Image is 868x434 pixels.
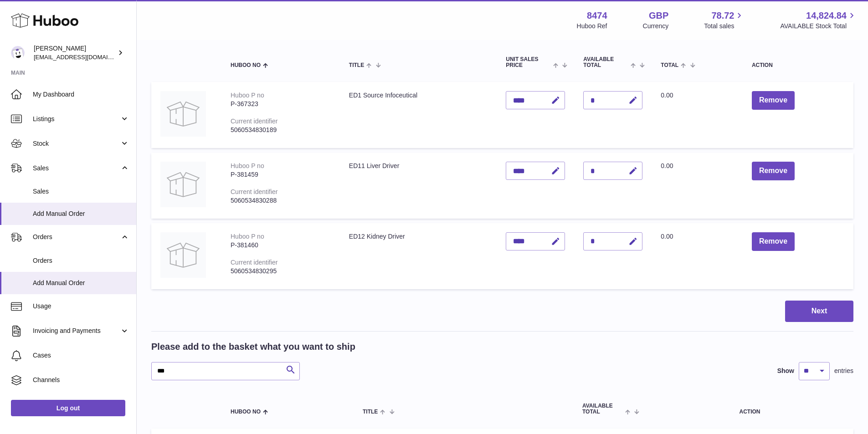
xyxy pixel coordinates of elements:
button: Next [785,301,853,322]
button: Remove [752,91,795,110]
span: Orders [33,256,129,265]
div: Current identifier [231,259,278,266]
a: 78.72 Total sales [704,10,745,31]
span: Channels [33,376,129,384]
span: 0.00 [661,92,673,99]
div: Huboo P no [231,233,264,240]
span: Usage [33,302,129,311]
img: ED12 Kidney Driver [160,232,206,278]
div: Huboo P no [231,162,264,169]
img: ED1 Source Infoceutical [160,91,206,137]
div: 5060534830295 [231,267,331,276]
span: Huboo no [231,62,261,68]
span: My Dashboard [33,90,129,99]
div: Currency [643,22,669,31]
td: ED12 Kidney Driver [340,223,497,289]
strong: 8474 [587,10,607,22]
span: Sales [33,164,120,173]
label: Show [777,367,794,375]
span: AVAILABLE Total [582,403,623,415]
span: Add Manual Order [33,209,129,218]
span: Stock [33,139,120,148]
th: Action [646,394,853,424]
div: Action [752,62,844,68]
span: Title [349,62,364,68]
a: 14,824.84 AVAILABLE Stock Total [780,10,857,31]
div: [PERSON_NAME] [34,44,116,61]
h2: Please add to the basket what you want to ship [151,341,355,353]
div: Huboo Ref [577,22,607,31]
span: Listings [33,115,120,123]
span: Orders [33,233,120,241]
span: 78.72 [711,10,734,22]
div: 5060534830288 [231,196,331,205]
div: P-367323 [231,100,331,108]
span: AVAILABLE Total [583,56,628,68]
div: Current identifier [231,188,278,195]
span: Title [363,409,378,415]
span: 0.00 [661,162,673,169]
span: Sales [33,187,129,196]
span: Cases [33,351,129,360]
span: 0.00 [661,233,673,240]
span: AVAILABLE Stock Total [780,22,857,31]
div: P-381459 [231,170,331,179]
td: ED11 Liver Driver [340,153,497,219]
span: Invoicing and Payments [33,327,120,335]
span: entries [834,367,853,375]
a: Log out [11,400,125,416]
div: Current identifier [231,117,278,125]
div: Huboo P no [231,92,264,99]
span: 14,824.84 [806,10,847,22]
span: Total [661,62,678,68]
img: orders@neshealth.com [11,46,25,60]
span: Huboo no [231,409,261,415]
span: [EMAIL_ADDRESS][DOMAIN_NAME] [34,53,134,61]
span: Total sales [704,22,745,31]
img: ED11 Liver Driver [160,162,206,207]
td: ED1 Source Infoceutical [340,82,497,148]
button: Remove [752,162,795,180]
div: P-381460 [231,241,331,250]
div: 5060534830189 [231,126,331,134]
span: Unit Sales Price [506,56,551,68]
strong: GBP [649,10,668,22]
button: Remove [752,232,795,251]
span: Add Manual Order [33,279,129,287]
